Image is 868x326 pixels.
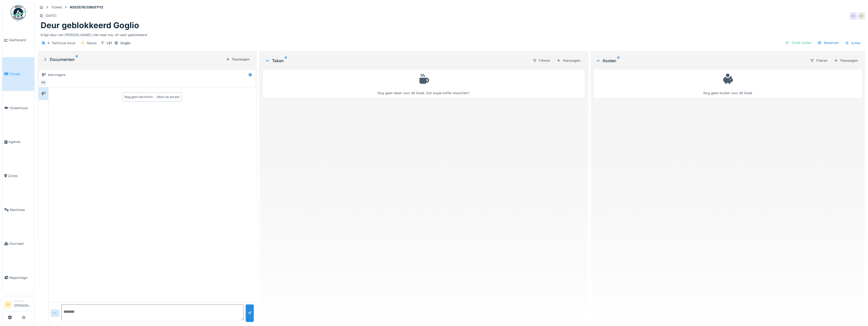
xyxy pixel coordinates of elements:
[266,72,581,95] div: Nog geen taken voor dit ticket. Een kopje koffie misschien?
[9,72,32,76] span: Tickets
[11,5,26,20] img: Badge_color-CXgf-gQk.svg
[124,95,180,99] div: Nog geen berichten … Wees de eerste!
[2,91,34,125] a: Onderhoud
[48,41,75,45] div: 4. Technical issue
[45,13,56,18] div: [DATE]
[48,72,66,77] div: Aanvragers
[2,227,34,261] a: Voorraad
[14,299,32,310] li: [PERSON_NAME]
[51,5,62,10] div: Tickets
[2,23,34,57] a: Dashboard
[224,56,252,63] div: Toevoegen
[107,41,112,45] div: L81
[596,58,806,64] div: Kosten
[41,21,139,30] h1: Deur geblokkeerd Goglio
[832,57,860,64] div: Toevoegen
[43,56,224,62] div: Documenten
[808,57,830,64] div: Filteren
[783,39,814,46] div: Ticket sluiten
[2,193,34,227] a: Machines
[68,5,105,10] strong: #2025/10/336/07112
[555,57,582,64] div: Toevoegen
[597,72,859,95] div: Nog geen kosten voor dit ticket
[843,39,863,47] div: Acties
[2,125,34,159] a: Agenda
[617,58,620,64] sup: 0
[14,299,32,303] div: Manager
[9,241,32,246] span: Voorraad
[4,299,32,311] a: SV Manager[PERSON_NAME]
[2,261,34,295] a: Rapportage
[10,106,32,110] span: Onderhoud
[285,58,287,64] sup: 0
[76,56,78,62] sup: 0
[4,301,12,308] li: SV
[816,39,841,46] div: Bewerken
[858,12,865,20] div: KK
[40,79,47,86] div: KK
[8,139,32,144] span: Agenda
[10,207,32,212] span: Machines
[2,159,34,193] a: Zones
[265,58,528,64] div: Taken
[2,57,34,91] a: Tickets
[9,38,32,42] span: Dashboard
[850,12,857,20] div: KK
[530,57,553,64] div: Filteren
[41,30,862,37] div: Krijgt deur van [PERSON_NAME] niet meer toe, zit vast/ geblokkeerd
[120,41,131,45] div: Goglio
[87,41,97,45] div: Nieuw
[8,173,32,178] span: Zones
[9,275,32,280] span: Rapportage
